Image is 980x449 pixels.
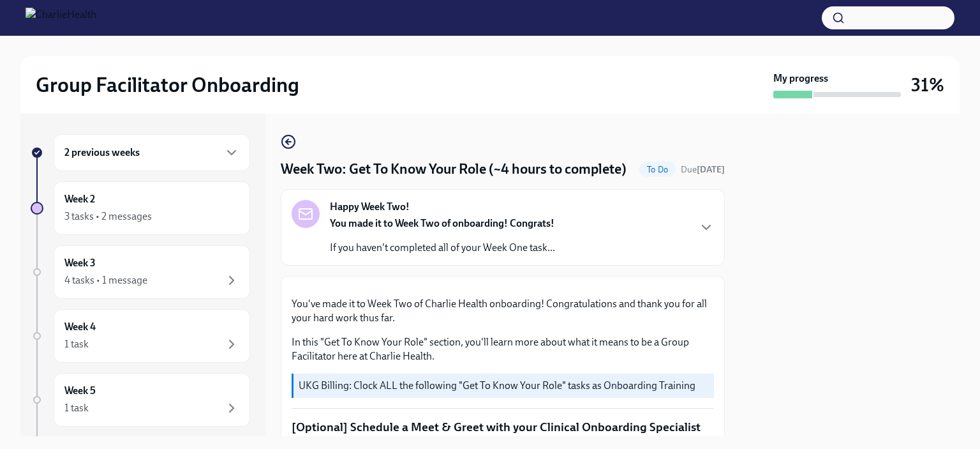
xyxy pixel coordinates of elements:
h6: Week 4 [64,320,96,334]
a: Week 34 tasks • 1 message [31,245,250,299]
h6: Week 3 [64,256,96,270]
span: To Do [639,165,676,174]
div: 3 tasks • 2 messages [64,209,152,224]
div: 1 task [64,337,89,351]
a: Week 41 task [31,309,250,363]
a: Week 51 task [31,373,250,427]
p: [Optional] Schedule a Meet & Greet with your Clinical Onboarding Specialist [292,419,714,436]
strong: Happy Week Two! [330,200,410,214]
p: You've made it to Week Two of Charlie Health onboarding! Congratulations and thank you for all yo... [292,297,714,325]
h6: 2 previous weeks [64,146,140,160]
h4: Week Two: Get To Know Your Role (~4 hours to complete) [281,160,627,179]
span: August 25th, 2025 10:00 [681,164,725,176]
h3: 31% [911,73,944,96]
h6: Week 2 [64,192,95,206]
p: If you haven't completed all of your Week One task... [330,241,555,255]
strong: [DATE] [697,164,725,175]
div: 2 previous weeks [54,134,250,171]
strong: You made it to Week Two of onboarding! Congrats! [330,217,554,229]
a: Week 23 tasks • 2 messages [31,181,250,235]
img: CharlieHealth [26,8,96,28]
p: UKG Billing: Clock ALL the following "Get To Know Your Role" tasks as Onboarding Training [299,379,709,393]
strong: My progress [773,72,828,86]
h6: Week 5 [64,384,96,398]
span: Due [681,164,725,175]
div: 1 task [64,401,89,415]
div: 4 tasks • 1 message [64,273,147,287]
h2: Group Facilitator Onboarding [36,72,299,98]
p: In this "Get To Know Your Role" section, you'll learn more about what it means to be a Group Faci... [292,335,714,363]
